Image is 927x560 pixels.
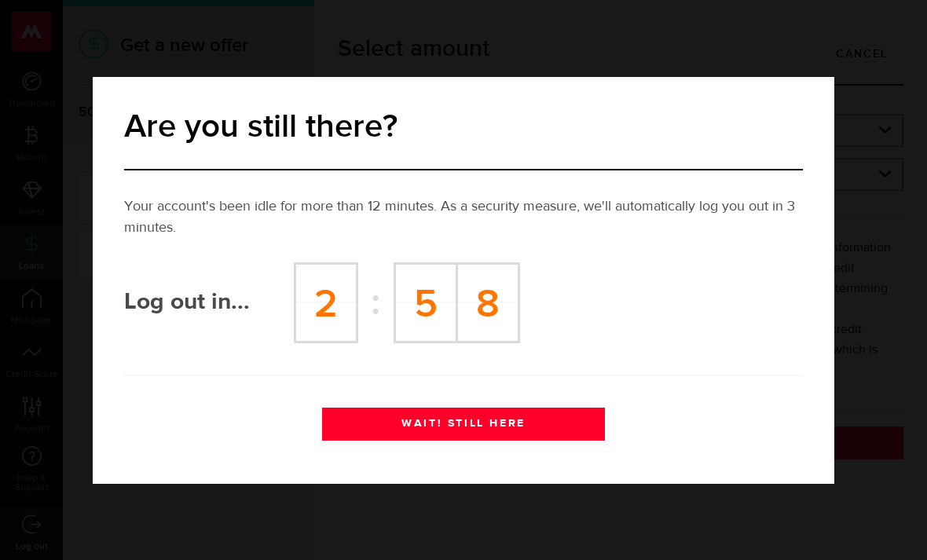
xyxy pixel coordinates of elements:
[124,293,294,312] h2: Log out in...
[13,6,60,53] button: Open LiveChat chat widget
[124,107,803,148] h2: Are you still there?
[124,196,803,239] p: Your account's been idle for more than 12 minutes. As a security measure, we'll automatically log...
[357,263,394,342] td: :
[295,263,357,342] td: 2
[456,263,518,342] td: 8
[322,408,605,441] button: WAIT! STILL HERE
[394,263,456,342] td: 5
